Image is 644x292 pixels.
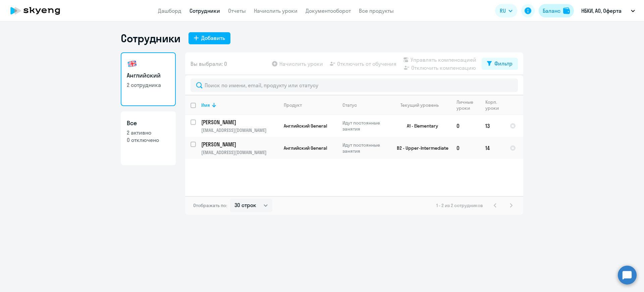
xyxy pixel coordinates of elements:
[578,3,638,19] button: НБКИ, АО, Оферта
[457,99,480,111] div: Личные уроки
[189,32,230,44] button: Добавить
[228,7,246,14] a: Отчеты
[457,99,475,111] div: Личные уроки
[284,123,327,129] span: Английский General
[201,118,277,126] p: [PERSON_NAME]
[436,202,483,208] span: 1 - 2 из 2 сотрудников
[480,115,504,137] td: 13
[495,4,517,17] button: RU
[342,102,357,108] div: Статус
[121,32,180,45] h1: Сотрудники
[201,102,210,108] div: Имя
[191,60,227,68] span: Вы выбрали: 0
[500,7,506,15] span: RU
[485,99,504,111] div: Корп. уроки
[127,58,138,69] img: english
[389,115,451,137] td: A1 - Elementary
[485,99,500,111] div: Корп. уроки
[127,136,170,144] p: 0 отключено
[127,81,170,89] p: 2 сотрудника
[359,7,394,14] a: Все продукты
[342,102,388,108] div: Статус
[201,141,277,148] p: [PERSON_NAME]
[201,34,225,42] div: Добавить
[191,79,518,92] input: Поиск по имени, email, продукту или статусу
[563,7,570,14] img: balance
[158,7,181,14] a: Дашборд
[201,102,278,108] div: Имя
[306,7,351,14] a: Документооборот
[127,71,170,80] h3: Английский
[342,120,388,132] p: Идут постоянные занятия
[451,115,480,137] td: 0
[451,137,480,159] td: 0
[539,4,574,17] button: Балансbalance
[581,7,622,15] p: НБКИ, АО, Оферта
[254,7,298,14] a: Начислить уроки
[480,137,504,159] td: 14
[121,111,176,165] a: Все2 активно0 отключено
[127,119,170,128] h3: Все
[394,102,451,108] div: Текущий уровень
[389,137,451,159] td: B2 - Upper-Intermediate
[190,7,220,14] a: Сотрудники
[494,59,513,67] div: Фильтр
[482,58,518,70] button: Фильтр
[342,142,388,154] p: Идут постоянные занятия
[284,102,302,108] div: Продукт
[193,202,227,208] span: Отображать по:
[201,149,278,155] p: [EMAIL_ADDRESS][DOMAIN_NAME]
[201,141,278,148] a: [PERSON_NAME]
[543,7,560,15] div: Баланс
[284,145,327,151] span: Английский General
[201,118,278,126] a: [PERSON_NAME]
[127,129,170,136] p: 2 активно
[400,102,439,108] div: Текущий уровень
[201,127,278,133] p: [EMAIL_ADDRESS][DOMAIN_NAME]
[121,52,176,106] a: Английский2 сотрудника
[284,102,337,108] div: Продукт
